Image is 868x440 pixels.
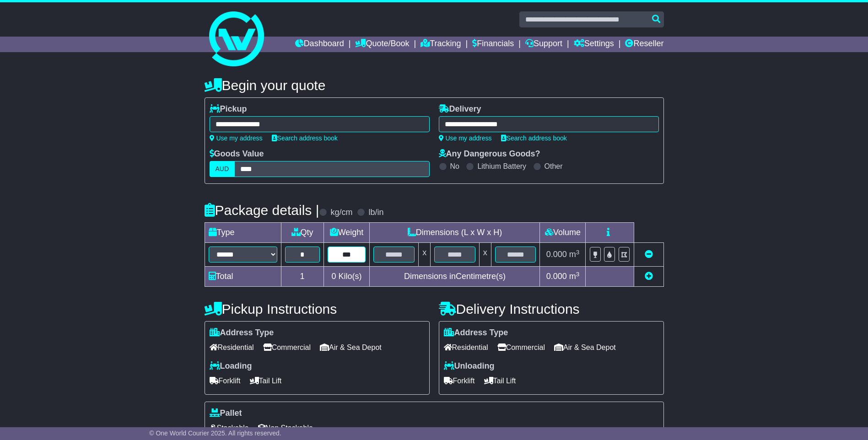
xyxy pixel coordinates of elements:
a: Remove this item [645,250,653,259]
label: Pickup [210,104,247,114]
label: Address Type [210,328,274,338]
td: Type [205,223,281,243]
label: Lithium Battery [477,162,526,171]
span: Forklift [210,374,241,388]
span: Commercial [263,340,311,354]
h4: Pickup Instructions [205,301,430,317]
label: Goods Value [210,149,264,159]
span: Residential [210,340,254,354]
td: x [479,243,491,267]
span: Air & Sea Depot [554,340,616,354]
label: Loading [210,361,252,371]
td: Total [205,267,281,287]
span: Forklift [444,374,475,388]
td: Volume [540,223,586,243]
sup: 3 [576,249,580,256]
h4: Begin your quote [205,78,664,93]
span: Commercial [497,340,545,354]
span: Residential [444,340,488,354]
span: Tail Lift [250,374,282,388]
label: Unloading [444,361,495,371]
a: Dashboard [295,37,344,52]
h4: Package details | [205,203,319,218]
a: Add new item [645,272,653,281]
a: Settings [574,37,614,52]
span: Stackable [210,421,249,435]
span: Non Stackable [258,421,313,435]
a: Tracking [421,37,461,52]
td: x [419,243,431,267]
td: Kilo(s) [323,267,370,287]
a: Quote/Book [355,37,409,52]
span: Tail Lift [484,374,516,388]
a: Search address book [501,134,567,142]
a: Support [525,37,562,52]
a: Use my address [210,134,263,142]
a: Financials [472,37,514,52]
sup: 3 [576,271,580,278]
td: Weight [323,223,370,243]
h4: Delivery Instructions [439,301,664,317]
label: AUD [210,161,235,177]
span: Air & Sea Depot [320,340,382,354]
label: No [450,162,459,171]
td: Dimensions in Centimetre(s) [370,267,540,287]
span: © One World Courier 2025. All rights reserved. [149,429,281,437]
span: m [569,250,580,259]
label: Delivery [439,104,481,114]
a: Search address book [272,134,338,142]
a: Use my address [439,134,492,142]
label: Address Type [444,328,508,338]
a: Reseller [625,37,663,52]
label: kg/cm [330,208,352,218]
span: m [569,272,580,281]
td: Qty [281,223,323,243]
td: Dimensions (L x W x H) [370,223,540,243]
span: 0.000 [546,250,567,259]
label: Pallet [210,408,242,419]
label: lb/in [368,208,383,218]
td: 1 [281,267,323,287]
span: 0.000 [546,272,567,281]
label: Any Dangerous Goods? [439,149,540,159]
span: 0 [331,272,336,281]
label: Other [545,162,563,171]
